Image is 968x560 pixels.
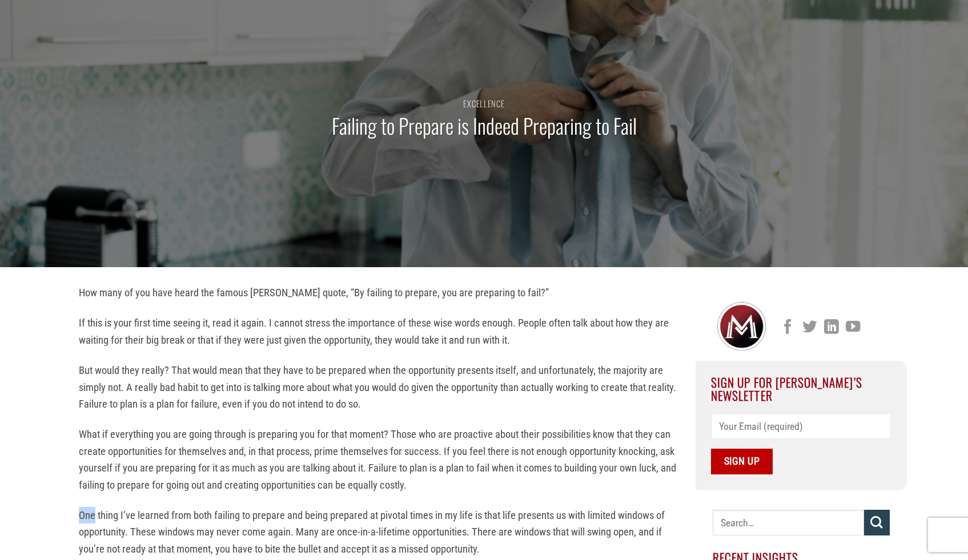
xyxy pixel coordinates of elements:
p: But would they really? That would mean that they have to be prepared when the opportunity present... [79,362,678,412]
p: What if everything you are going through is preparing you for that moment? Those who are proactiv... [79,426,678,493]
a: Excellence [463,97,504,110]
p: If this is your first time seeing it, read it again. I cannot stress the importance of these wise... [79,315,678,348]
h1: Failing to Prepare is Indeed Preparing to Fail [332,112,637,139]
form: Contact form [711,413,891,474]
span: Sign Up For [PERSON_NAME]’s Newsletter [711,373,862,404]
p: How many of you have heard the famous [PERSON_NAME] quote, “By failing to prepare, you are prepar... [79,284,678,301]
input: Your Email (required) [711,413,891,439]
p: One thing I’ve learned from both failing to prepare and being prepared at pivotal times in my lif... [79,507,678,557]
a: Follow on LinkedIn [824,320,838,336]
a: Follow on Facebook [781,320,795,336]
a: Follow on Twitter [802,320,817,336]
input: Sign Up [711,449,773,474]
input: Search… [713,510,864,535]
button: Submit [864,510,890,535]
a: Follow on YouTube [846,320,860,336]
